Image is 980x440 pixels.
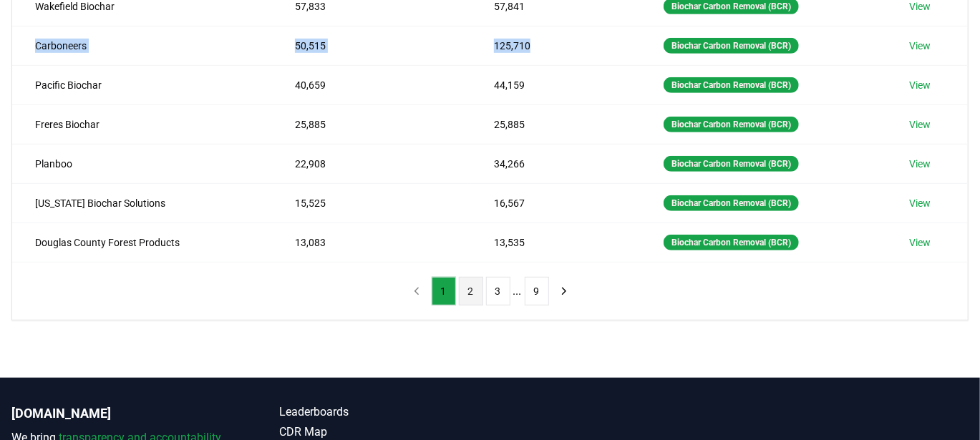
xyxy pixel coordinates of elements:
td: 25,885 [471,104,641,144]
td: 13,535 [471,223,641,262]
button: 3 [486,277,510,305]
td: 15,525 [272,183,472,223]
td: Pacific Biochar [12,65,272,104]
td: Planboo [12,144,272,183]
p: [DOMAIN_NAME] [11,404,222,424]
td: 22,908 [272,144,472,183]
button: next page [552,277,576,305]
td: 13,083 [272,223,472,262]
td: 34,266 [471,144,641,183]
td: Carboneers [12,26,272,65]
td: Freres Biochar [12,104,272,144]
div: Biochar Carbon Removal (BCR) [664,235,799,250]
td: 50,515 [272,26,472,65]
td: [US_STATE] Biochar Solutions [12,183,272,223]
li: ... [513,283,522,300]
button: 1 [432,277,456,305]
div: Biochar Carbon Removal (BCR) [664,38,799,54]
div: Biochar Carbon Removal (BCR) [664,117,799,132]
a: Leaderboards [279,404,490,421]
div: Biochar Carbon Removal (BCR) [664,156,799,172]
a: View [910,39,931,53]
td: 40,659 [272,65,472,104]
button: 9 [525,277,549,305]
td: Douglas County Forest Products [12,223,272,262]
a: View [910,157,931,171]
a: View [910,235,931,250]
td: 125,710 [471,26,641,65]
a: View [910,196,931,210]
td: 25,885 [272,104,472,144]
td: 44,159 [471,65,641,104]
td: 16,567 [471,183,641,223]
div: Biochar Carbon Removal (BCR) [664,77,799,93]
button: 2 [459,277,483,305]
a: View [910,78,931,92]
div: Biochar Carbon Removal (BCR) [664,195,799,211]
a: View [910,117,931,132]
